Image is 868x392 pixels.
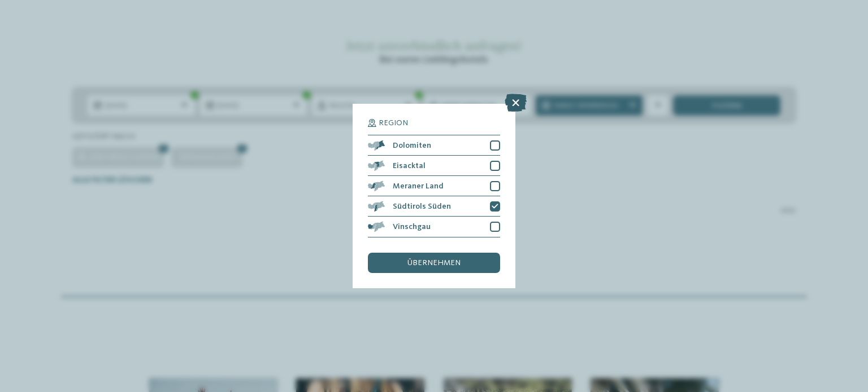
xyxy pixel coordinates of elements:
span: übernehmen [407,259,461,267]
span: Dolomiten [393,142,431,149]
span: Südtirols Süden [393,202,451,210]
span: Vinschgau [393,223,431,231]
span: Region [379,119,408,127]
span: Meraner Land [393,182,444,190]
span: Eisacktal [393,162,426,170]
